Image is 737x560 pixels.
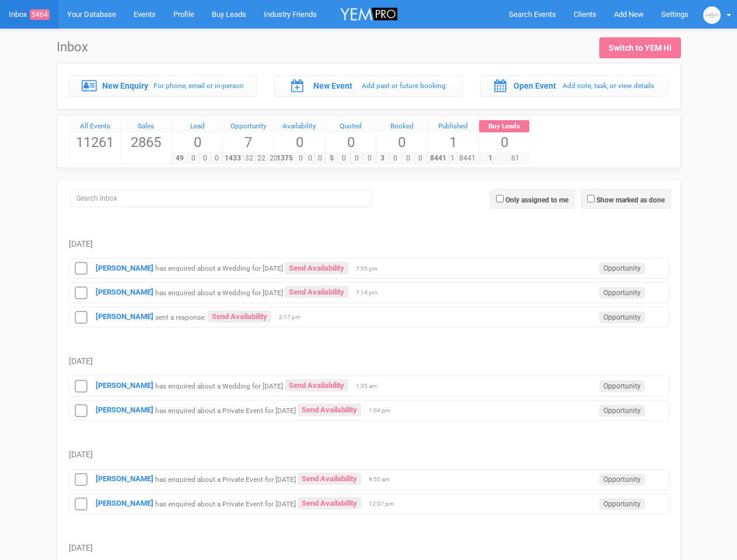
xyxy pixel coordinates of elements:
[279,313,308,321] span: 2:17 pm
[30,9,50,20] span: 5464
[223,120,274,133] a: Opportunity
[155,288,283,296] small: has enquired about a Wedding for [DATE]
[401,153,415,164] span: 0
[96,381,153,390] a: [PERSON_NAME]
[187,153,200,164] span: 0
[172,132,223,152] span: 0
[414,153,427,164] span: 0
[428,120,478,133] a: Published
[155,475,296,483] small: has enquired about a Private Event for [DATE]
[172,153,188,164] span: 49
[599,37,681,58] a: Switch to YEM Hi
[211,153,223,164] span: 0
[96,288,153,296] strong: [PERSON_NAME]
[362,82,446,90] small: Add past or future booking
[155,406,296,414] small: has enquired about a Private Event for [DATE]
[376,120,427,133] div: Booked
[274,132,325,152] span: 0
[599,380,645,392] span: Opportunity
[69,357,669,366] h5: [DATE]
[121,120,172,133] a: Sales
[267,153,280,164] span: 20
[563,82,654,90] small: Add note, task, or view details
[509,10,556,19] span: Search Events
[69,240,669,249] h5: [DATE]
[121,132,172,152] span: 2865
[363,153,376,164] span: 0
[614,10,644,19] span: Add New
[155,381,283,390] small: has enquired about a Wedding for [DATE]
[69,450,669,459] h5: [DATE]
[96,264,153,272] a: [PERSON_NAME]
[57,40,102,54] h1: Inbox
[574,10,596,19] span: Clients
[69,544,669,552] h5: [DATE]
[337,153,351,164] span: 0
[155,313,206,321] small: sent a response:
[427,153,449,164] span: 8441
[428,132,478,152] span: 1
[208,310,271,323] a: Send Availability
[70,132,121,152] span: 11261
[172,120,223,133] a: Lead
[356,289,385,297] span: 7:14 pm
[505,195,568,205] label: Only assigned to me
[315,153,324,164] span: 0
[599,474,645,485] span: Opportunity
[356,265,385,273] span: 7:55 pm
[479,132,530,152] span: 0
[599,498,645,510] span: Opportunity
[480,75,669,96] a: Open Event Add note, task, or view details
[153,82,244,90] small: For phone, email or in-person
[296,153,306,164] span: 0
[326,120,376,133] a: Quoted
[155,499,296,508] small: has enquired about a Private Event for [DATE]
[609,42,672,54] div: Switch to YEM Hi
[325,153,338,164] span: 5
[356,382,385,390] span: 1:35 am
[599,287,645,299] span: Opportunity
[457,153,478,164] span: 8441
[596,195,665,205] label: Show marked as done
[96,474,153,483] a: [PERSON_NAME]
[298,473,361,485] a: Send Availability
[274,153,296,164] span: 1375
[376,132,427,152] span: 0
[350,153,364,164] span: 0
[285,286,348,298] a: Send Availability
[222,153,243,164] span: 1433
[96,405,153,414] a: [PERSON_NAME]
[69,75,257,96] a: New Enquiry For phone, email or in-person
[478,153,502,164] span: 1
[285,262,348,274] a: Send Availability
[479,120,530,133] a: Buy Leads
[274,75,463,96] a: New Event Add past or future booking
[96,312,153,321] a: [PERSON_NAME]
[599,405,645,416] span: Opportunity
[298,497,361,509] a: Send Availability
[313,80,352,92] label: New Event
[703,6,721,24] img: open-uri20240808-2-z9o2v
[369,500,398,508] span: 12:37 pm
[599,262,645,274] span: Opportunity
[96,499,153,508] a: [PERSON_NAME]
[70,120,121,133] a: All Events
[199,153,211,164] span: 0
[274,120,325,133] a: Availability
[223,132,274,152] span: 7
[326,132,376,152] span: 0
[305,153,315,164] span: 0
[285,379,348,391] a: Send Availability
[102,80,148,92] label: New Enquiry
